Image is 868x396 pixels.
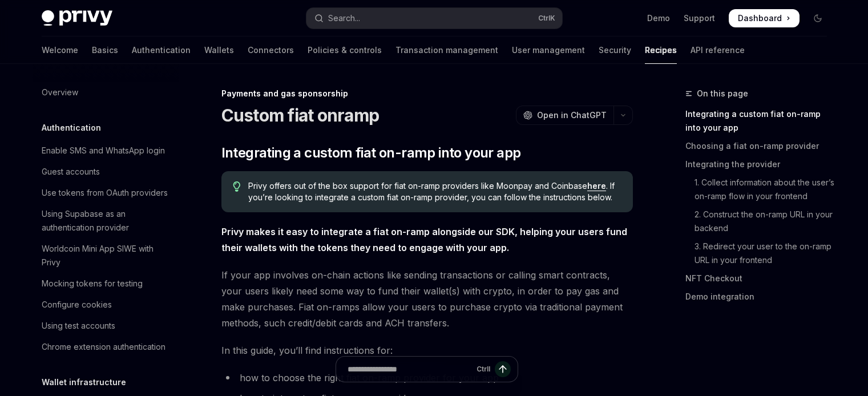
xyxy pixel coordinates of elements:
[516,106,613,125] button: Open in ChatGPT
[685,205,836,237] a: 2. Construct the on-ramp URL in your backend
[738,13,782,24] span: Dashboard
[512,37,585,64] a: User management
[42,207,172,235] div: Using Supabase as an authentication provider
[42,298,112,312] div: Configure cookies
[685,173,836,205] a: 1. Collect information about the user’s on-ramp flow in your frontend
[685,137,836,155] a: Choosing a fiat on-ramp provider
[33,204,179,238] a: Using Supabase as an authentication provider
[221,105,380,126] h1: Custom fiat onramp
[42,10,112,26] img: dark logo
[33,294,179,315] a: Configure cookies
[248,180,621,203] span: Privy offers out of the box support for fiat on-ramp providers like Moonpay and Coinbase . If you...
[645,37,677,64] a: Recipes
[33,239,179,273] a: Worldcoin Mini App SIWE with Privy
[42,186,168,200] div: Use tokens from OAuth providers
[42,144,165,157] div: Enable SMS and WhatsApp login
[537,110,607,121] span: Open in ChatGPT
[221,342,633,358] span: In this guide, you’ll find instructions for:
[132,37,191,64] a: Authentication
[42,375,126,389] h5: Wallet infrastructure
[691,37,745,64] a: API reference
[33,337,179,357] a: Chrome extension authentication
[538,14,555,23] span: Ctrl K
[221,88,633,99] div: Payments and gas sponsorship
[92,37,118,64] a: Basics
[42,277,143,290] div: Mocking tokens for testing
[348,357,472,382] input: Ask a question...
[221,226,627,253] strong: Privy makes it easy to integrate a fiat on-ramp alongside our SDK, helping your users fund their ...
[495,361,511,377] button: Send message
[42,340,165,354] div: Chrome extension authentication
[647,13,670,24] a: Demo
[42,86,78,99] div: Overview
[599,37,631,64] a: Security
[33,161,179,182] a: Guest accounts
[33,273,179,294] a: Mocking tokens for testing
[221,144,521,162] span: Integrating a custom fiat on-ramp into your app
[809,9,827,27] button: Toggle dark mode
[42,121,101,135] h5: Authentication
[33,82,179,103] a: Overview
[684,13,715,24] a: Support
[697,87,748,100] span: On this page
[42,319,115,333] div: Using test accounts
[685,155,836,173] a: Integrating the provider
[221,267,633,331] span: If your app involves on-chain actions like sending transactions or calling smart contracts, your ...
[685,288,836,306] a: Demo integration
[587,181,606,191] a: here
[42,242,172,269] div: Worldcoin Mini App SIWE with Privy
[306,8,562,29] button: Open search
[42,165,100,179] div: Guest accounts
[729,9,800,27] a: Dashboard
[685,105,836,137] a: Integrating a custom fiat on-ramp into your app
[328,11,360,25] div: Search...
[308,37,382,64] a: Policies & controls
[33,316,179,336] a: Using test accounts
[248,37,294,64] a: Connectors
[33,140,179,161] a: Enable SMS and WhatsApp login
[33,183,179,203] a: Use tokens from OAuth providers
[204,37,234,64] a: Wallets
[395,37,498,64] a: Transaction management
[233,181,241,192] svg: Tip
[42,37,78,64] a: Welcome
[685,269,836,288] a: NFT Checkout
[685,237,836,269] a: 3. Redirect your user to the on-ramp URL in your frontend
